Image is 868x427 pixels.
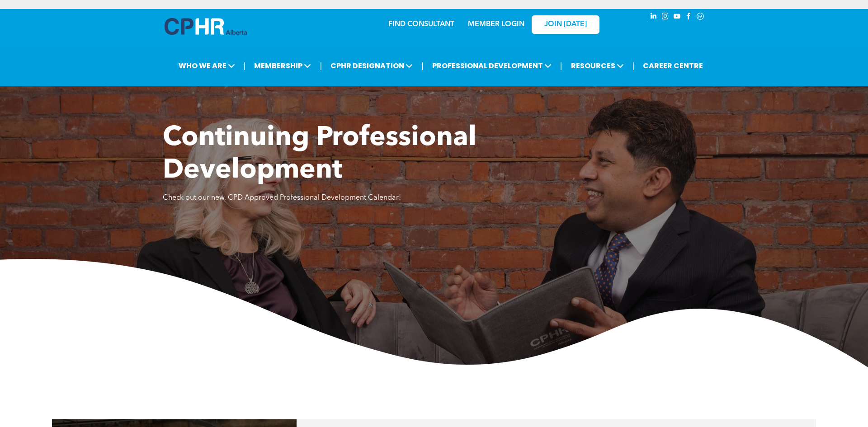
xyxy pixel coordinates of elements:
span: WHO WE ARE [176,57,238,74]
a: facebook [684,11,693,23]
a: FIND CONSULTANT [388,21,454,28]
span: Check out our new, CPD Approved Professional Development Calendar! [163,194,401,202]
li: | [632,56,635,75]
a: linkedin [648,11,658,23]
li: | [560,56,562,75]
img: A blue and white logo for cp alberta [165,18,247,35]
span: Continuing Professional Development [163,125,476,184]
a: JOIN [DATE] [532,15,599,34]
span: JOIN [DATE] [544,20,587,29]
a: MEMBER LOGIN [468,21,524,28]
a: Social network [695,11,705,23]
a: CAREER CENTRE [640,57,706,74]
a: instagram [660,11,670,23]
li: | [421,56,424,75]
span: MEMBERSHIP [251,57,314,74]
a: youtube [672,11,682,23]
li: | [320,56,322,75]
li: | [244,56,246,75]
span: RESOURCES [568,57,627,74]
span: CPHR DESIGNATION [328,57,415,74]
span: PROFESSIONAL DEVELOPMENT [429,57,554,74]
